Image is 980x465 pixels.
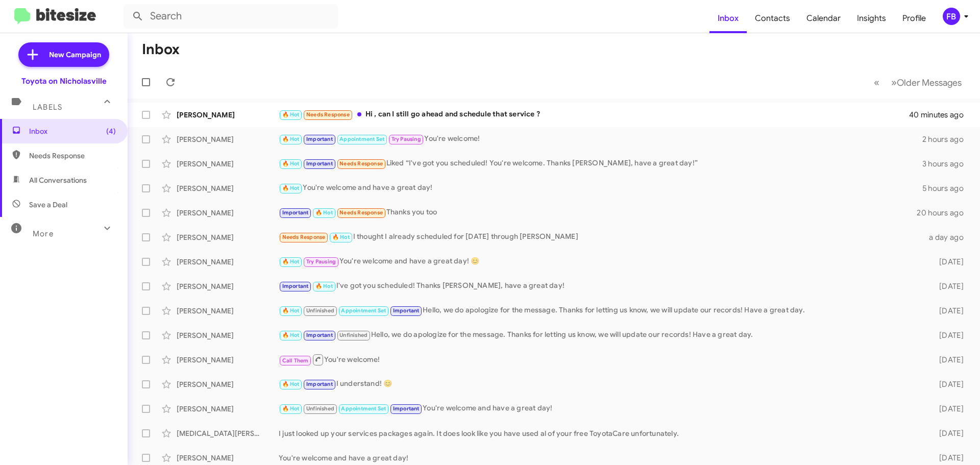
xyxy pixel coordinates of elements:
[279,305,923,316] div: Hello, we do apologize for the message. Thanks for letting us know, we will update our records! H...
[282,160,300,167] span: 🔥 Hot
[709,4,747,33] a: Inbox
[306,258,336,265] span: Try Pausing
[177,208,279,218] div: [PERSON_NAME]
[282,381,300,387] span: 🔥 Hot
[934,8,969,25] button: FB
[279,280,923,292] div: I've got you scheduled! Thanks [PERSON_NAME], have a great day!
[29,200,67,210] span: Save a Deal
[306,405,334,412] span: Unfinished
[339,136,384,142] span: Appointment Set
[282,405,300,412] span: 🔥 Hot
[923,355,972,365] div: [DATE]
[923,453,972,463] div: [DATE]
[29,175,87,185] span: All Conversations
[177,183,279,193] div: [PERSON_NAME]
[279,428,923,438] div: I just looked up your services packages again. It does look like you have used al of your free To...
[923,257,972,267] div: [DATE]
[279,329,923,341] div: Hello, we do apologize for the message. Thanks for letting us know, we will update our records! H...
[798,4,849,33] a: Calendar
[282,111,300,118] span: 🔥 Hot
[393,307,420,314] span: Important
[306,160,333,167] span: Important
[279,133,922,145] div: You're welcome!
[868,72,886,93] button: Previous
[922,159,972,169] div: 3 hours ago
[923,379,972,389] div: [DATE]
[177,404,279,414] div: [PERSON_NAME]
[332,234,350,240] span: 🔥 Hot
[917,208,972,218] div: 20 hours ago
[393,405,420,412] span: Important
[177,257,279,267] div: [PERSON_NAME]
[943,8,960,25] div: FB
[923,330,972,340] div: [DATE]
[282,357,309,364] span: Call Them
[279,378,923,390] div: I understand! 😊
[849,4,894,33] a: Insights
[306,332,333,338] span: Important
[747,4,798,33] a: Contacts
[177,232,279,242] div: [PERSON_NAME]
[177,306,279,316] div: [PERSON_NAME]
[891,76,897,89] span: »
[177,281,279,291] div: [PERSON_NAME]
[306,381,333,387] span: Important
[33,229,54,238] span: More
[279,158,922,169] div: Liked “I've got you scheduled! You're welcome. Thanks [PERSON_NAME], have a great day!”
[306,307,334,314] span: Unfinished
[124,4,338,29] input: Search
[29,151,116,161] span: Needs Response
[923,232,972,242] div: a day ago
[315,283,333,289] span: 🔥 Hot
[391,136,421,142] span: Try Pausing
[923,306,972,316] div: [DATE]
[33,103,62,112] span: Labels
[279,453,923,463] div: You're welcome and have a great day!
[923,428,972,438] div: [DATE]
[922,183,972,193] div: 5 hours ago
[894,4,934,33] span: Profile
[177,355,279,365] div: [PERSON_NAME]
[21,76,107,86] div: Toyota on Nicholasville
[885,72,968,93] button: Next
[279,231,923,243] div: I thought I already scheduled for [DATE] through [PERSON_NAME]
[279,353,923,366] div: You're welcome!
[177,110,279,120] div: [PERSON_NAME]
[874,76,879,89] span: «
[106,126,116,136] span: (4)
[279,207,917,218] div: Thanks you too
[306,111,350,118] span: Needs Response
[339,209,383,216] span: Needs Response
[923,281,972,291] div: [DATE]
[29,126,116,136] span: Inbox
[341,405,386,412] span: Appointment Set
[279,256,923,267] div: You're welcome and have a great day! 😊
[177,134,279,144] div: [PERSON_NAME]
[897,77,962,88] span: Older Messages
[142,41,180,58] h1: Inbox
[339,332,367,338] span: Unfinished
[868,72,968,93] nav: Page navigation example
[18,42,109,67] a: New Campaign
[177,428,279,438] div: [MEDICAL_DATA][PERSON_NAME]
[282,283,309,289] span: Important
[177,453,279,463] div: [PERSON_NAME]
[279,109,911,120] div: Hi , can I still go ahead and schedule that service ?
[306,136,333,142] span: Important
[279,182,922,194] div: You're welcome and have a great day!
[282,185,300,191] span: 🔥 Hot
[177,330,279,340] div: [PERSON_NAME]
[49,50,101,60] span: New Campaign
[341,307,386,314] span: Appointment Set
[339,160,383,167] span: Needs Response
[922,134,972,144] div: 2 hours ago
[282,307,300,314] span: 🔥 Hot
[177,159,279,169] div: [PERSON_NAME]
[923,404,972,414] div: [DATE]
[282,234,326,240] span: Needs Response
[282,258,300,265] span: 🔥 Hot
